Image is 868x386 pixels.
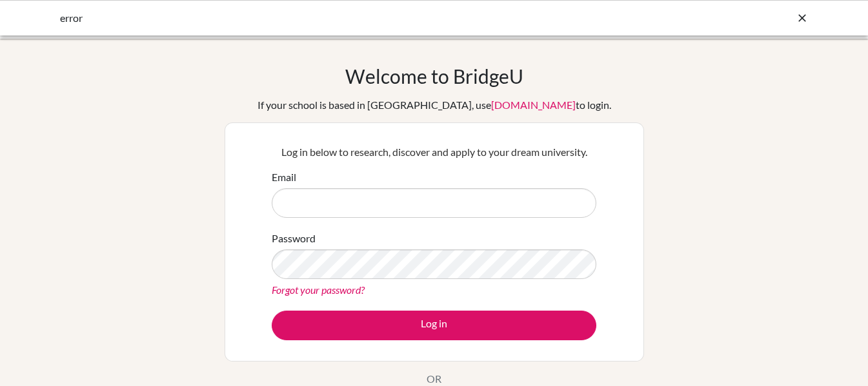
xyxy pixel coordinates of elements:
[491,99,576,111] a: [DOMAIN_NAME]
[272,169,296,185] label: Email
[257,97,611,113] div: If your school is based in [GEOGRAPHIC_DATA], use to login.
[272,231,316,246] label: Password
[345,64,523,88] h1: Welcome to BridgeU
[272,284,365,296] a: Forgot your password?
[272,311,596,340] button: Log in
[60,10,615,26] div: error
[272,144,596,160] p: Log in below to research, discover and apply to your dream university.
